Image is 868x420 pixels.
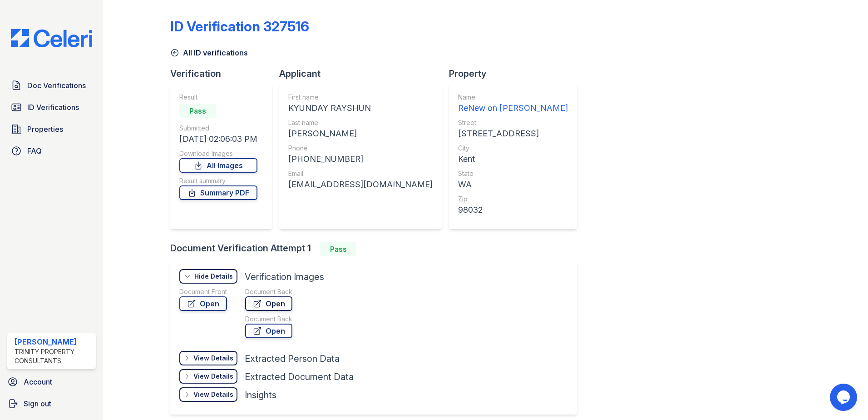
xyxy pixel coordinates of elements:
[24,398,51,409] span: Sign out
[288,93,433,102] div: First name
[449,67,584,80] div: Property
[245,389,276,401] div: Insights
[245,270,324,283] div: Verification Images
[245,296,292,311] a: Open
[458,153,568,165] div: Kent
[458,102,568,115] div: ReNew on [PERSON_NAME]
[179,104,216,118] div: Pass
[458,127,568,140] div: [STREET_ADDRESS]
[288,118,433,127] div: Last name
[320,242,356,256] div: Pass
[458,169,568,178] div: State
[27,124,63,135] span: Properties
[288,178,433,191] div: [EMAIL_ADDRESS][DOMAIN_NAME]
[4,29,99,47] img: CE_Logo_Blue-a8612792a0a2168367f1c8372b55b34899dd931a85d93a1a3d3e32e68fde9ad4.png
[245,324,292,338] a: Open
[179,185,257,200] a: Summary PDF
[279,67,449,80] div: Applicant
[830,384,859,411] iframe: chat widget
[7,98,96,116] a: ID Verifications
[458,93,568,115] a: Name ReNew on [PERSON_NAME]
[27,80,86,91] span: Doc Verifications
[288,153,433,165] div: [PHONE_NUMBER]
[193,390,233,399] div: View Details
[179,296,227,311] a: Open
[193,354,233,363] div: View Details
[170,242,584,256] div: Document Verification Attempt 1
[458,118,568,127] div: Street
[7,120,96,138] a: Properties
[458,178,568,191] div: WA
[4,373,99,391] a: Account
[179,133,257,145] div: [DATE] 02:06:03 PM
[194,272,233,281] div: Hide Details
[7,76,96,95] a: Doc Verifications
[15,336,92,347] div: [PERSON_NAME]
[24,376,52,387] span: Account
[458,195,568,204] div: Zip
[170,47,248,58] a: All ID verifications
[179,124,257,133] div: Submitted
[458,204,568,216] div: 98032
[245,352,340,365] div: Extracted Person Data
[245,287,292,296] div: Document Back
[288,127,433,140] div: [PERSON_NAME]
[15,347,92,365] div: Trinity Property Consultants
[179,176,257,185] div: Result summary
[170,67,279,80] div: Verification
[245,315,292,324] div: Document Back
[245,370,354,383] div: Extracted Document Data
[179,149,257,158] div: Download Images
[458,93,568,102] div: Name
[288,102,433,115] div: KYUNDAY RAYSHUN
[7,142,96,160] a: FAQ
[27,145,42,156] span: FAQ
[179,287,227,296] div: Document Front
[193,372,233,381] div: View Details
[179,158,257,173] a: All Images
[288,169,433,178] div: Email
[4,395,99,413] a: Sign out
[170,18,309,35] div: ID Verification 327516
[179,93,257,102] div: Result
[27,102,79,113] span: ID Verifications
[288,144,433,153] div: Phone
[458,144,568,153] div: City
